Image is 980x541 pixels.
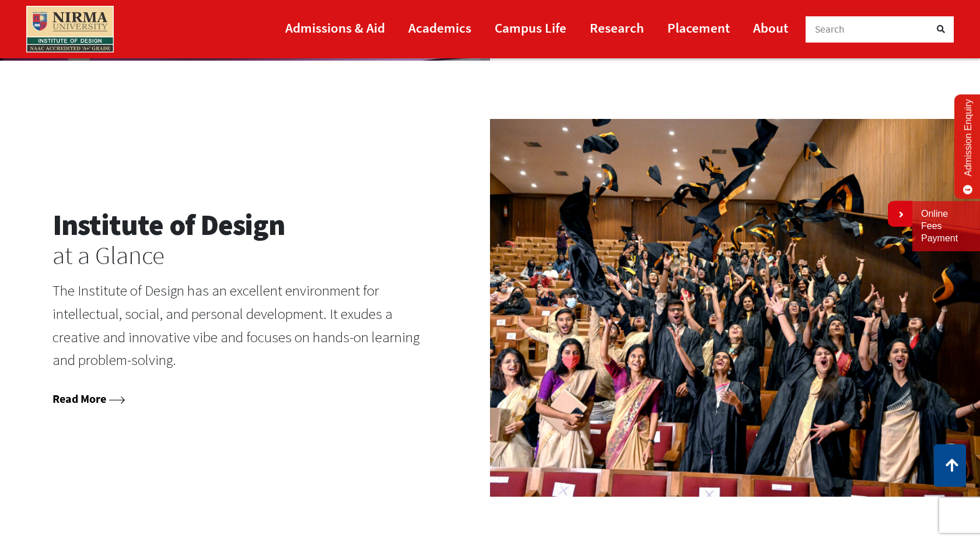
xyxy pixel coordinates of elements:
a: About [753,15,788,41]
h2: Institute of Design [52,208,437,243]
img: main_logo [26,6,114,52]
a: Research [590,15,644,41]
h3: at a Glance [52,243,437,268]
a: Read More [52,391,125,406]
a: Academics [408,15,471,41]
a: Online Fees Payment [921,208,971,244]
span: Search [815,23,845,36]
a: Placement [667,15,730,41]
p: The Institute of Design has an excellent environment for intellectual, social, and personal devel... [52,279,437,372]
a: Campus Life [495,15,566,41]
a: Admissions & Aid [285,15,385,41]
img: Institute of Design [490,119,980,496]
